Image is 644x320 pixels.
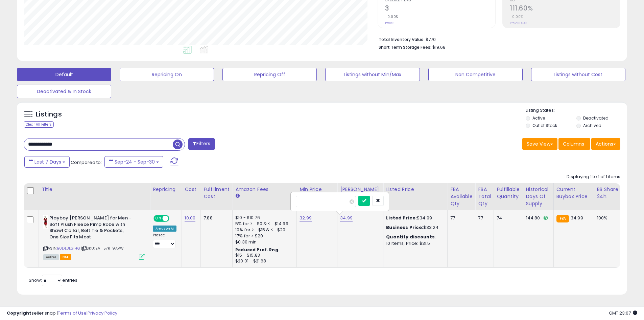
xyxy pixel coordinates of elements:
[531,68,625,81] button: Listings without Cost
[532,123,557,128] label: Out of Stock
[154,216,163,221] span: ON
[235,253,291,258] div: $15 - $15.83
[591,138,620,150] button: Actions
[153,226,176,232] div: Amazon AI
[43,215,48,229] img: 31gQNf1uCOL._SL40_.jpg
[497,186,520,200] div: Fulfillable Quantity
[57,246,80,251] a: B0DL3LG1HG
[235,221,291,227] div: 5% for >= $0 & <= $14.99
[510,4,620,14] h2: 111.60%
[42,186,147,193] div: Title
[526,215,548,221] div: 144.80
[36,110,62,119] h5: Listings
[386,234,442,240] div: :
[235,247,280,253] b: Reduced Prof. Rng.
[71,159,102,166] span: Compared to:
[235,258,291,264] div: $20.01 - $21.68
[450,215,470,221] div: 77
[49,215,132,242] b: Playboy [PERSON_NAME] for Men - Soft Plush Fleece Pimp Robe with Shawl Collar, Belt Tie & Pockets...
[609,310,637,316] span: 2025-10-8 23:07 GMT
[386,215,417,221] b: Listed Price:
[43,215,145,259] div: ASIN:
[532,115,545,121] label: Active
[478,215,488,221] div: 77
[24,156,70,168] button: Last 7 Days
[81,246,124,251] span: | SKU: EA-I57R-9AVW
[567,174,620,180] div: Displaying 1 to 1 of 1 items
[300,215,312,221] a: 32.99
[222,68,317,81] button: Repricing Off
[235,215,291,221] div: $10 - $10.76
[563,141,584,147] span: Columns
[478,186,491,207] div: FBA Total Qty
[526,186,551,207] div: Historical Days Of Supply
[153,233,176,248] div: Preset:
[522,138,557,150] button: Save View
[24,121,54,128] div: Clear All Filters
[379,35,615,43] li: $770
[235,186,294,193] div: Amazon Fees
[556,215,569,222] small: FBA
[235,233,291,239] div: 17% for > $20
[88,310,117,316] a: Privacy Policy
[153,186,179,193] div: Repricing
[597,215,619,221] div: 100%
[235,227,291,233] div: 10% for >= $15 & <= $20
[379,44,431,50] b: Short Term Storage Fees:
[17,85,111,98] button: Deactivated & In Stock
[29,277,77,283] span: Show: entries
[7,310,31,316] strong: Copyright
[385,4,495,14] h2: 3
[597,186,622,200] div: BB Share 24h.
[583,115,609,121] label: Deactivated
[7,310,117,317] div: seller snap | |
[428,68,523,81] button: Non Competitive
[300,186,334,193] div: Min Price
[204,215,227,221] div: 7.88
[235,239,291,245] div: $0.30 min
[450,186,472,207] div: FBA Available Qty
[510,14,523,19] small: 0.00%
[556,186,591,200] div: Current Buybox Price
[571,215,583,221] span: 34.99
[34,158,61,165] span: Last 7 Days
[386,224,423,231] b: Business Price:
[526,107,627,114] p: Listing States:
[497,215,518,221] div: 74
[120,68,214,81] button: Repricing On
[325,68,420,81] button: Listings without Min/Max
[510,21,527,25] small: Prev: 111.60%
[558,138,590,150] button: Columns
[58,310,87,316] a: Terms of Use
[432,44,446,50] span: $19.68
[379,37,425,42] b: Total Inventory Value:
[583,123,601,128] label: Archived
[185,215,195,221] a: 10.00
[386,234,435,240] b: Quantity discounts
[60,254,71,260] span: FBA
[235,193,239,199] small: Amazon Fees.
[340,215,353,221] a: 34.99
[386,240,442,247] div: 10 Items, Price: $31.5
[386,215,442,221] div: $34.99
[185,186,198,193] div: Cost
[17,68,111,81] button: Default
[386,225,442,231] div: $33.24
[43,254,59,260] span: All listings currently available for purchase on Amazon
[386,186,445,193] div: Listed Price
[115,158,155,165] span: Sep-24 - Sep-30
[385,14,399,19] small: 0.00%
[204,186,230,200] div: Fulfillment Cost
[188,138,215,150] button: Filters
[104,156,163,168] button: Sep-24 - Sep-30
[385,21,395,25] small: Prev: 3
[168,216,179,221] span: OFF
[340,186,380,193] div: [PERSON_NAME]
